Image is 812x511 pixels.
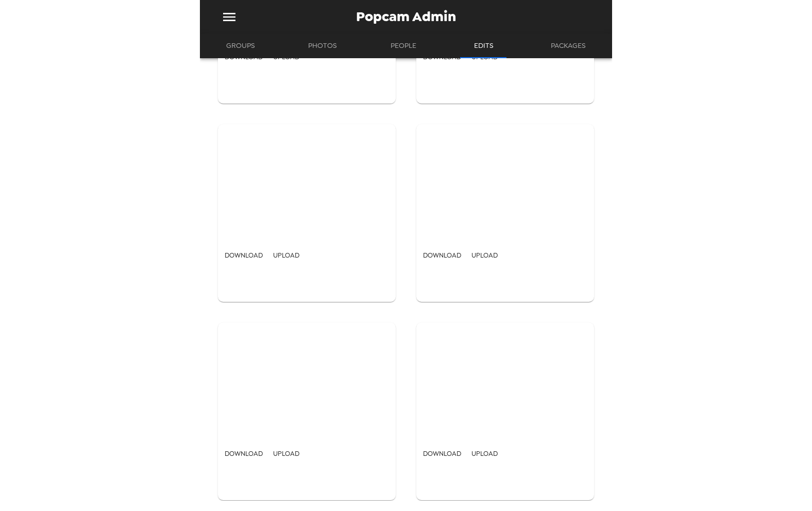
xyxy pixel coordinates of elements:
a: Download [420,446,464,462]
div: Edit Request [416,124,594,227]
button: Upload [269,248,302,264]
button: Upload [269,446,302,462]
div: Edit Request [416,322,594,425]
button: Upload [468,446,501,462]
a: Download [222,446,265,462]
span: Popcam Admin [356,10,456,24]
button: Groups [217,33,264,58]
button: People [380,33,427,58]
div: Edit Request [218,124,396,227]
button: Photos [299,33,346,58]
button: Packages [542,33,595,58]
button: Upload [468,248,501,264]
a: Download [420,248,464,264]
div: Edit Request [218,322,396,425]
a: Download [222,248,265,264]
button: Edits [461,33,507,58]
